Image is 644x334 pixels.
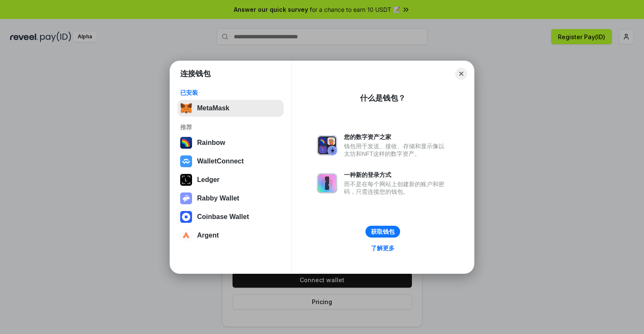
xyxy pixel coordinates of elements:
div: 什么是钱包？ [360,93,406,103]
button: Rabby Wallet [178,190,284,207]
div: Rabby Wallet [197,195,239,202]
div: MetaMask [197,104,229,112]
div: 获取钱包 [371,228,395,235]
img: svg+xml,%3Csvg%20width%3D%2228%22%20height%3D%2228%22%20viewBox%3D%220%200%2028%2028%22%20fill%3D... [180,211,192,223]
img: svg+xml,%3Csvg%20fill%3D%22none%22%20height%3D%2233%22%20viewBox%3D%220%200%2035%2033%22%20width%... [180,102,192,114]
div: 了解更多 [371,244,395,252]
img: svg+xml,%3Csvg%20xmlns%3D%22http%3A%2F%2Fwww.w3.org%2F2000%2Fsvg%22%20fill%3D%22none%22%20viewBox... [180,192,192,204]
img: svg+xml,%3Csvg%20xmlns%3D%22http%3A%2F%2Fwww.w3.org%2F2000%2Fsvg%22%20fill%3D%22none%22%20viewBox... [317,135,337,155]
div: 已安装 [180,89,281,96]
button: Close [455,68,467,80]
button: Ledger [178,171,284,188]
img: svg+xml,%3Csvg%20xmlns%3D%22http%3A%2F%2Fwww.w3.org%2F2000%2Fsvg%22%20fill%3D%22none%22%20viewBox... [317,173,337,193]
button: MetaMask [178,100,284,117]
div: Ledger [197,176,219,184]
a: 了解更多 [366,243,400,254]
div: 而不是在每个网站上创建新的账户和密码，只需连接您的钱包。 [344,180,449,195]
button: Argent [178,227,284,244]
div: 钱包用于发送、接收、存储和显示像以太坊和NFT这样的数字资产。 [344,142,449,158]
h1: 连接钱包 [180,69,211,79]
div: WalletConnect [197,158,244,165]
div: Argent [197,232,219,239]
button: Rainbow [178,134,284,151]
div: 一种新的登录方式 [344,171,449,179]
div: Rainbow [197,139,225,147]
div: 推荐 [180,123,281,131]
button: 获取钱包 [365,226,400,238]
div: Coinbase Wallet [197,213,249,221]
button: Coinbase Wallet [178,208,284,225]
img: svg+xml,%3Csvg%20width%3D%2228%22%20height%3D%2228%22%20viewBox%3D%220%200%2028%2028%22%20fill%3D... [180,230,192,241]
img: svg+xml,%3Csvg%20xmlns%3D%22http%3A%2F%2Fwww.w3.org%2F2000%2Fsvg%22%20width%3D%2228%22%20height%3... [180,174,192,186]
img: svg+xml,%3Csvg%20width%3D%2228%22%20height%3D%2228%22%20viewBox%3D%220%200%2028%2028%22%20fill%3D... [180,155,192,167]
div: 您的数字资产之家 [344,133,449,141]
img: svg+xml,%3Csvg%20width%3D%22120%22%20height%3D%22120%22%20viewBox%3D%220%200%20120%20120%22%20fil... [180,137,192,149]
button: WalletConnect [178,153,284,170]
